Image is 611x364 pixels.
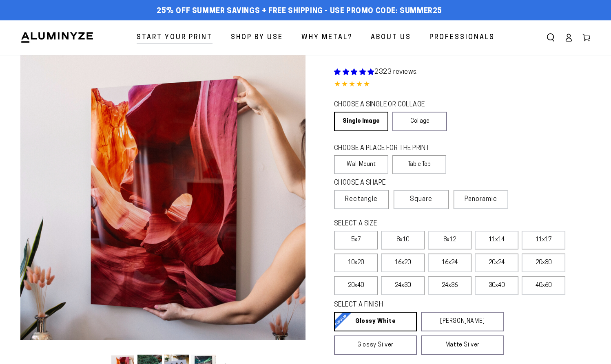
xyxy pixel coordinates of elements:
[334,100,439,110] legend: CHOOSE A SINGLE OR COLLAGE
[542,29,560,46] summary: Search our site
[428,254,472,272] label: 16x24
[522,254,565,272] label: 20x30
[428,276,472,295] label: 24x36
[423,27,501,49] a: Professionals
[301,32,352,44] span: Why Metal?
[522,276,565,295] label: 40x60
[334,300,485,310] legend: SELECT A FINISH
[225,27,289,49] a: Shop By Use
[381,254,425,272] label: 16x20
[131,27,219,49] a: Start Your Print
[428,231,472,249] label: 8x12
[334,219,485,229] legend: SELECT A SIZE
[334,231,378,249] label: 5x7
[334,155,388,174] label: Wall Mount
[421,312,504,331] a: [PERSON_NAME]
[522,231,565,249] label: 11x17
[334,79,591,91] div: 4.85 out of 5.0 stars
[410,194,432,204] span: Square
[334,312,417,331] a: Glossy White
[137,32,213,44] span: Start Your Print
[392,155,447,174] label: Table Top
[475,254,518,272] label: 20x24
[381,231,425,249] label: 8x10
[334,254,378,272] label: 10x20
[365,27,417,49] a: About Us
[20,31,94,44] img: Aluminyze
[475,231,518,249] label: 11x14
[295,27,359,49] a: Why Metal?
[334,179,440,188] legend: CHOOSE A SHAPE
[421,335,504,355] a: Matte Silver
[334,276,378,295] label: 20x40
[334,144,439,153] legend: CHOOSE A PLACE FOR THE PRINT
[157,7,442,16] span: 25% off Summer Savings + Free Shipping - Use Promo Code: SUMMER25
[392,112,447,131] a: Collage
[429,32,495,44] span: Professionals
[371,32,411,44] span: About Us
[381,276,425,295] label: 24x30
[334,112,388,131] a: Single Image
[345,194,378,204] span: Rectangle
[465,196,497,203] span: Panoramic
[231,32,283,44] span: Shop By Use
[475,276,518,295] label: 30x40
[334,335,417,355] a: Glossy Silver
